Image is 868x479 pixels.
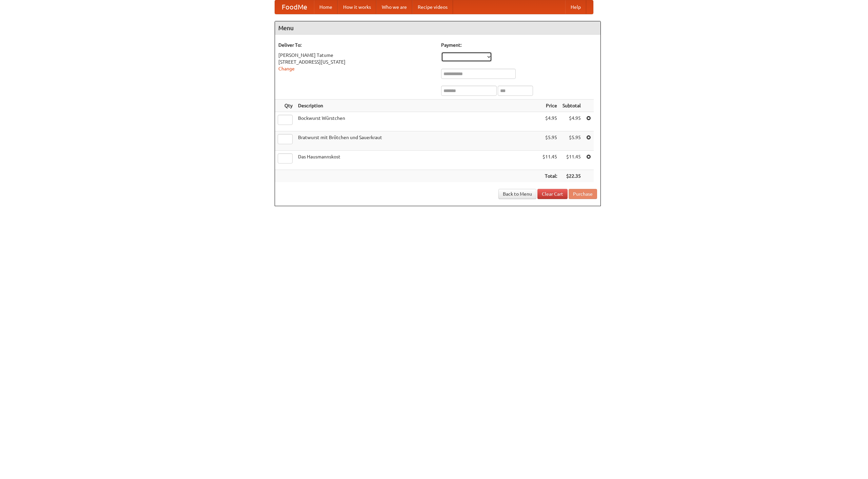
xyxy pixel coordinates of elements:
[560,100,584,112] th: Subtotal
[278,66,295,71] a: Change
[540,112,560,131] td: $4.95
[560,112,584,131] td: $4.95
[537,189,568,199] a: Clear Cart
[295,151,540,170] td: Das Hausmannskost
[565,0,586,14] a: Help
[275,100,295,112] th: Qty
[560,170,584,182] th: $22.35
[498,189,536,199] a: Back to Menu
[295,131,540,151] td: Bratwurst mit Brötchen und Sauerkraut
[560,151,584,170] td: $11.45
[560,131,584,151] td: $5.95
[278,59,434,65] div: [STREET_ADDRESS][US_STATE]
[278,52,434,59] div: [PERSON_NAME] Tatume
[540,151,560,170] td: $11.45
[278,42,434,48] h5: Deliver To:
[412,0,453,14] a: Recipe videos
[540,100,560,112] th: Price
[569,189,597,199] button: Purchase
[338,0,376,14] a: How it works
[376,0,412,14] a: Who we are
[275,0,314,14] a: FoodMe
[540,131,560,151] td: $5.95
[275,21,600,35] h4: Menu
[295,100,540,112] th: Description
[295,112,540,131] td: Bockwurst Würstchen
[441,42,597,48] h5: Payment:
[540,170,560,182] th: Total:
[314,0,338,14] a: Home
